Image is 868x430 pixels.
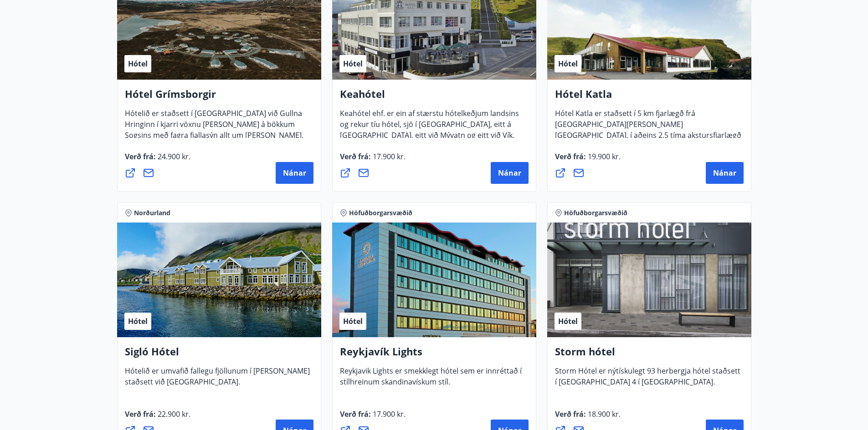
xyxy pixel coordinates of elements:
h4: Hótel Katla [555,87,744,108]
span: Hótel [128,59,148,69]
span: Verð frá : [125,152,190,169]
span: Verð frá : [340,152,406,169]
span: 17.900 kr. [371,152,406,162]
h4: Reykjavík Lights [340,344,529,365]
span: Höfuðborgarsvæðið [564,208,627,218]
span: 18.900 kr. [586,409,621,419]
span: Hótel Katla er staðsett í 5 km fjarlægð frá [GEOGRAPHIC_DATA][PERSON_NAME][GEOGRAPHIC_DATA], í að... [555,108,741,158]
span: Nánar [498,168,521,178]
span: Hótel [558,316,578,326]
span: Verð frá : [340,409,406,426]
span: 17.900 kr. [371,409,406,419]
span: Hótelið er umvafið fallegu fjöllunum í [PERSON_NAME] staðsett við [GEOGRAPHIC_DATA]. [125,366,310,394]
span: Hótel [128,316,148,326]
span: Verð frá : [125,409,190,426]
span: Höfuðborgarsvæðið [349,208,412,218]
span: 19.900 kr. [586,152,621,162]
h4: Sigló Hótel [125,344,313,365]
button: Nánar [276,162,313,184]
span: Hótel [343,316,363,326]
span: Verð frá : [555,409,621,426]
span: 22.900 kr. [156,409,190,419]
span: Hótel [558,59,578,69]
button: Nánar [491,162,529,184]
h4: Hótel Grímsborgir [125,87,313,108]
span: Nánar [283,168,306,178]
span: Verð frá : [555,152,621,169]
span: Hótel [343,59,363,69]
span: Hótelið er staðsett í [GEOGRAPHIC_DATA] við Gullna Hringinn í kjarri vöxnu [PERSON_NAME] á bökkum... [125,108,303,169]
h4: Storm hótel [555,344,744,365]
span: 24.900 kr. [156,152,190,162]
span: Keahótel ehf. er ein af stærstu hótelkeðjum landsins og rekur tíu hótel, sjö í [GEOGRAPHIC_DATA],... [340,108,519,169]
span: Reykjavik Lights er smekklegt hótel sem er innréttað í stílhreinum skandinavískum stíl. [340,366,522,394]
span: Norðurland [134,208,170,218]
h4: Keahótel [340,87,529,108]
button: Nánar [706,162,744,184]
span: Nánar [713,168,736,178]
span: Storm Hótel er nýtískulegt 93 herbergja hótel staðsett í [GEOGRAPHIC_DATA] 4 í [GEOGRAPHIC_DATA]. [555,366,740,394]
